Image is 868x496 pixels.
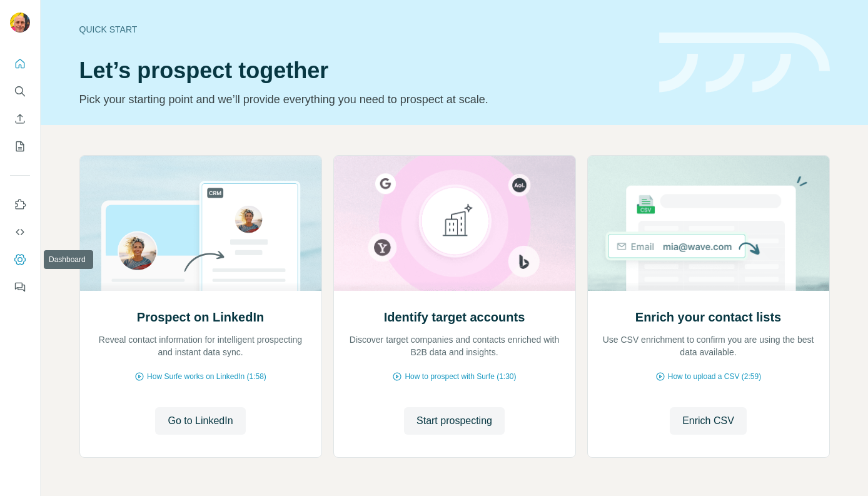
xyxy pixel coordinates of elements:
button: Quick start [10,53,30,75]
button: Start prospecting [404,407,505,435]
span: How to prospect with Surfe (1:30) [405,371,516,382]
button: My lists [10,135,30,158]
span: Start prospecting [416,413,492,428]
h2: Prospect on LinkedIn [137,308,264,326]
img: banner [659,33,830,93]
span: Enrich CSV [682,413,734,428]
span: How Surfe works on LinkedIn (1:58) [147,371,266,382]
button: Feedback [10,276,30,298]
h2: Identify target accounts [384,308,525,326]
img: Prospect on LinkedIn [79,156,322,291]
div: Quick start [79,23,644,36]
h1: Let’s prospect together [79,58,644,83]
span: How to upload a CSV (2:59) [668,371,761,382]
img: Enrich your contact lists [587,156,830,291]
p: Use CSV enrichment to confirm you are using the best data available. [600,333,817,358]
button: Search [10,80,30,103]
h2: Enrich your contact lists [635,308,781,326]
button: Dashboard [10,248,30,271]
span: Go to LinkedIn [168,413,233,428]
img: Avatar [10,13,30,33]
p: Pick your starting point and we’ll provide everything you need to prospect at scale. [79,91,644,108]
img: Identify target accounts [333,156,576,291]
p: Discover target companies and contacts enriched with B2B data and insights. [346,333,563,358]
p: Reveal contact information for intelligent prospecting and instant data sync. [93,333,309,358]
button: Go to LinkedIn [155,407,245,435]
button: Enrich CSV [10,108,30,130]
button: Use Surfe API [10,221,30,243]
button: Use Surfe on LinkedIn [10,193,30,216]
button: Enrich CSV [670,407,747,435]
